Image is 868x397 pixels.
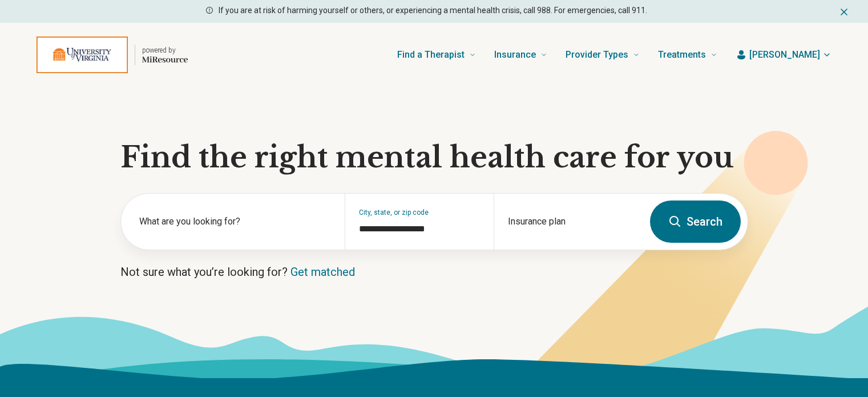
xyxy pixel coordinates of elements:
button: Search [650,200,741,243]
label: What are you looking for? [139,215,331,228]
button: [PERSON_NAME] [736,48,831,62]
p: Not sure what you’re looking for? [120,264,748,280]
a: Home page [37,37,188,73]
a: Treatments [658,32,717,78]
a: Provider Types [566,32,640,78]
span: Find a Therapist [397,47,465,63]
h1: Find the right mental health care for you [120,141,748,175]
span: Treatments [658,47,706,63]
p: If you are at risk of harming yourself or others, or experiencing a mental health crisis, call 98... [219,5,647,17]
span: [PERSON_NAME] [749,48,820,62]
a: Get matched [290,265,355,279]
button: Dismiss [838,5,850,18]
a: Find a Therapist [397,32,476,78]
span: Provider Types [566,47,628,63]
span: Insurance [494,47,536,63]
a: Insurance [494,32,547,78]
p: powered by [142,46,188,55]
